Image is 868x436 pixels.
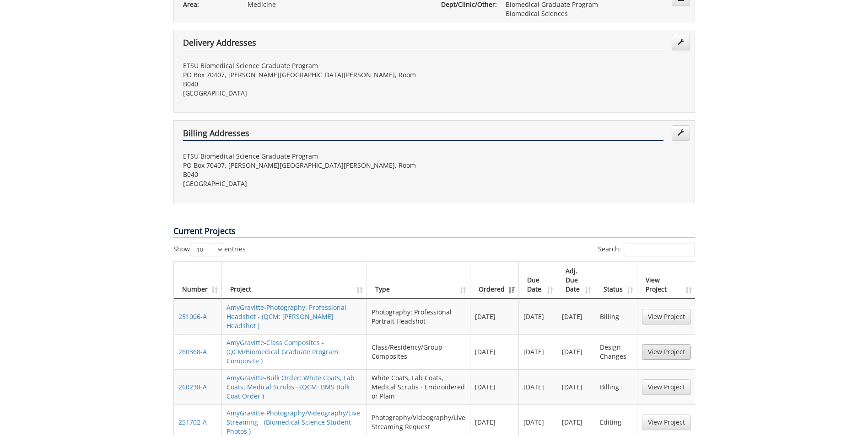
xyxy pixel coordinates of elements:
[183,38,663,50] h4: Delivery Addresses
[642,344,691,360] a: View Project
[557,369,596,404] td: [DATE]
[637,262,695,299] th: View Project: activate to sort column ascending
[183,61,427,70] p: ETSU Biomedical Science Graduate Program
[367,299,470,334] td: Photography: Professional Portrait Headshot
[595,334,637,369] td: Design Changes
[226,373,355,400] a: AmyGravitte-Bulk Order: White Coats, Lab Coats, Medical Scrubs - (QCM: BMS Bulk Coat Order )
[519,299,557,334] td: [DATE]
[178,347,207,356] a: 260368-A
[519,262,557,299] th: Due Date: activate to sort column ascending
[672,125,690,141] a: Edit Addresses
[598,243,695,256] label: Search:
[595,262,637,299] th: Status: activate to sort column ascending
[190,243,224,256] select: Showentries
[178,418,207,426] a: 251702-A
[470,369,519,404] td: [DATE]
[178,312,207,321] a: 251006-A
[367,334,470,369] td: Class/Residency/Group Composites
[173,225,695,238] p: Current Projects
[470,262,519,299] th: Ordered: activate to sort column ascending
[642,415,691,430] a: View Project
[173,243,246,256] label: Show entries
[183,70,427,89] p: PO Box 70407, [PERSON_NAME][GEOGRAPHIC_DATA][PERSON_NAME], Room B040
[178,383,207,391] a: 260238-A
[367,262,470,299] th: Type: activate to sort column ascending
[183,89,427,98] p: [GEOGRAPHIC_DATA]
[595,299,637,334] td: Billing
[183,129,663,141] h4: Billing Addresses
[557,334,596,369] td: [DATE]
[557,299,596,334] td: [DATE]
[183,161,427,179] p: PO Box 70407, [PERSON_NAME][GEOGRAPHIC_DATA][PERSON_NAME], Room B040
[595,369,637,404] td: Billing
[183,179,427,188] p: [GEOGRAPHIC_DATA]
[226,303,346,330] a: AmyGravitte-Photography: Professional Headshot - (QCM: [PERSON_NAME] Headshot )
[506,9,685,18] p: Biomedical Sciences
[470,299,519,334] td: [DATE]
[470,334,519,369] td: [DATE]
[519,334,557,369] td: [DATE]
[672,35,690,50] a: Edit Addresses
[624,243,695,256] input: Search:
[226,338,338,365] a: AmyGravitte-Class Composites - (QCM/Biomedical Graduate Program Composite )
[557,262,596,299] th: Adj. Due Date: activate to sort column ascending
[222,262,367,299] th: Project: activate to sort column ascending
[642,379,691,395] a: View Project
[183,152,427,161] p: ETSU Biomedical Science Graduate Program
[226,409,360,436] a: AmyGravitte-Photography/Videography/Live Streaming - (Biomedical Science Student Photos )
[367,369,470,404] td: White Coats, Lab Coats, Medical Scrubs - Embroidered or Plain
[174,262,222,299] th: Number: activate to sort column ascending
[519,369,557,404] td: [DATE]
[642,309,691,324] a: View Project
